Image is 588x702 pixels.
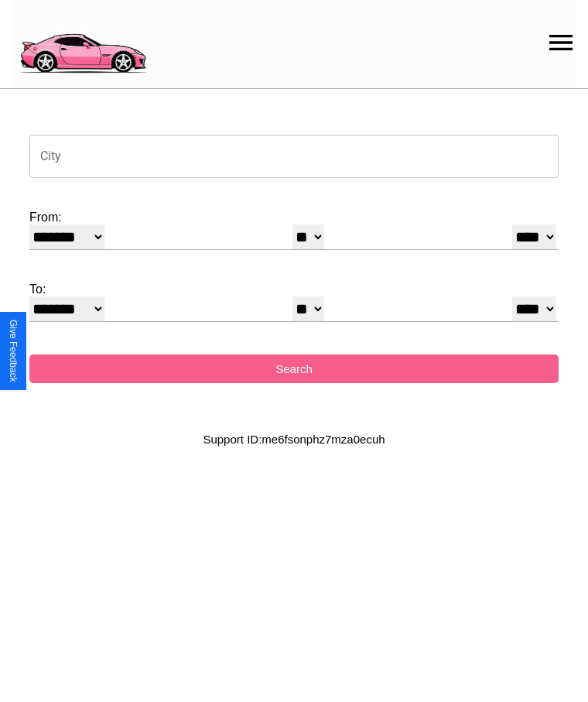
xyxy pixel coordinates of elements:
p: Support ID: me6fsonphz7mza0ecuh [203,429,385,450]
label: To: [29,283,559,296]
img: logo [12,8,153,77]
label: From: [29,211,559,224]
button: Search [29,354,559,383]
div: Give Feedback [8,320,19,382]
